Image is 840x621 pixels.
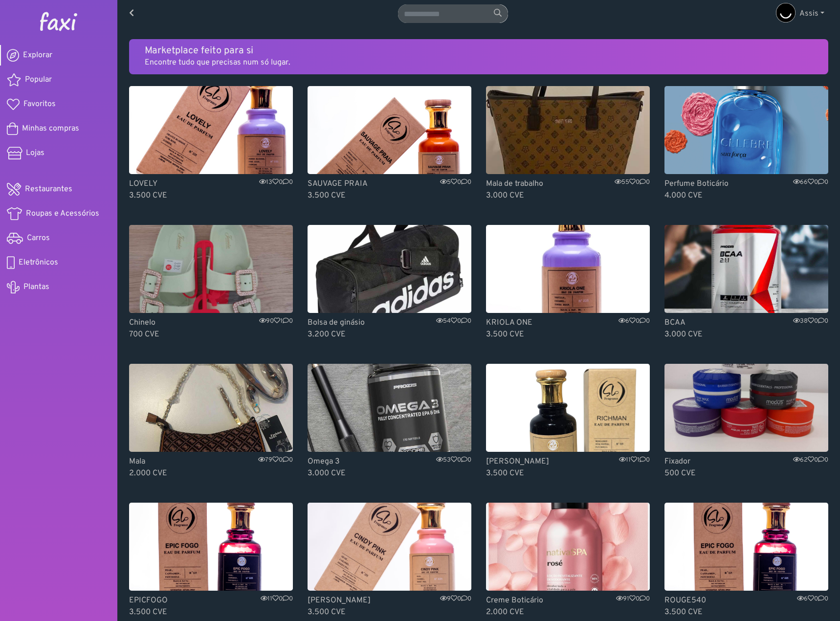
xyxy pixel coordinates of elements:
[768,4,832,23] a: Assis
[486,178,650,190] p: Mala de trabalho
[486,364,650,452] img: RICHMAN
[25,74,52,86] span: Popular
[793,456,828,465] span: 62 0 0
[129,317,293,329] p: Chinelo
[486,503,650,618] a: Creme Boticário Creme Boticário9100 2.000 CVE
[664,467,828,479] p: 500 CVE
[664,178,828,190] p: Perfume Boticário
[308,456,471,467] p: Omega 3
[308,178,471,190] p: SAUVAGE PRAIA
[486,606,650,618] p: 2.000 CVE
[261,595,293,604] span: 11 0 0
[793,178,828,187] span: 66 0 0
[129,364,293,479] a: Mala Mala7900 2.000 CVE
[486,225,650,313] img: KRIOLA ONE
[486,225,650,340] a: KRIOLA ONE KRIOLA ONE600 3.500 CVE
[129,364,293,452] img: Mala
[799,9,818,19] span: Assis
[129,329,293,340] p: 700 CVE
[308,225,471,340] a: Bolsa de ginásio Bolsa de ginásio5400 3.200 CVE
[440,178,471,187] span: 5 0 0
[664,595,828,606] p: ROUGE540
[664,503,828,591] img: ROUGE540
[664,456,828,467] p: Fixador
[23,281,49,293] span: Plantas
[793,317,828,326] span: 38 0 0
[486,364,650,479] a: RICHMAN [PERSON_NAME]1110 3.500 CVE
[664,225,828,340] a: BCAA BCAA3800 3.000 CVE
[664,503,828,618] a: ROUGE540 ROUGE540600 3.500 CVE
[129,190,293,201] p: 3.500 CVE
[129,86,293,201] a: LOVELY LOVELY1300 3.500 CVE
[664,364,828,479] a: Fixador Fixador6200 500 CVE
[308,329,471,340] p: 3.200 CVE
[664,329,828,340] p: 3.000 CVE
[308,364,471,452] img: Omega 3
[486,329,650,340] p: 3.500 CVE
[145,57,813,68] p: Encontre tudo que precisas num só lugar.
[308,364,471,479] a: Omega 3 Omega 35300 3.000 CVE
[27,232,50,244] span: Carros
[664,364,828,452] img: Fixador
[129,225,293,340] a: Chinelo Chinelo9010 700 CVE
[23,49,52,61] span: Explorar
[258,456,293,465] span: 79 0 0
[664,317,828,329] p: BCAA
[26,208,99,220] span: Roupas e Acessórios
[486,456,650,467] p: [PERSON_NAME]
[129,456,293,467] p: Mala
[486,467,650,479] p: 3.500 CVE
[259,317,293,326] span: 90 1 0
[129,503,293,591] img: EPICFOGO
[308,595,471,606] p: [PERSON_NAME]
[486,190,650,201] p: 3.000 CVE
[664,86,828,174] img: Perfume Boticário
[308,86,471,201] a: SAUVAGE PRAIA SAUVAGE PRAIA500 3.500 CVE
[615,178,650,187] span: 55 0 0
[129,595,293,606] p: EPICFOGO
[308,503,471,618] a: CINDY PINK [PERSON_NAME]900 3.500 CVE
[129,86,293,174] img: LOVELY
[129,606,293,618] p: 3.500 CVE
[486,317,650,329] p: KRIOLA ONE
[129,178,293,190] p: LOVELY
[440,595,471,604] span: 9 0 0
[619,317,650,326] span: 6 0 0
[129,225,293,313] img: Chinelo
[616,595,650,604] span: 91 0 0
[664,225,828,313] img: BCAA
[22,123,79,134] span: Minhas compras
[19,257,58,268] span: Eletrônicos
[25,183,72,195] span: Restaurantes
[145,45,813,57] h5: Marketplace feito para si
[308,86,471,174] img: SAUVAGE PRAIA
[308,503,471,591] img: CINDY PINK
[308,225,471,313] img: Bolsa de ginásio
[129,467,293,479] p: 2.000 CVE
[308,467,471,479] p: 3.000 CVE
[436,317,471,326] span: 54 0 0
[26,147,44,159] span: Lojas
[486,86,650,174] img: Mala de trabalho
[308,190,471,201] p: 3.500 CVE
[664,86,828,201] a: Perfume Boticário Perfume Boticário6600 4.000 CVE
[619,456,650,465] span: 11 1 0
[308,606,471,618] p: 3.500 CVE
[486,503,650,591] img: Creme Boticário
[486,86,650,201] a: Mala de trabalho Mala de trabalho5500 3.000 CVE
[486,595,650,606] p: Creme Boticário
[664,190,828,201] p: 4.000 CVE
[259,178,293,187] span: 13 0 0
[308,317,471,329] p: Bolsa de ginásio
[797,595,828,604] span: 6 0 0
[664,606,828,618] p: 3.500 CVE
[129,503,293,618] a: EPICFOGO EPICFOGO1100 3.500 CVE
[436,456,471,465] span: 53 0 0
[23,98,56,110] span: Favoritos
